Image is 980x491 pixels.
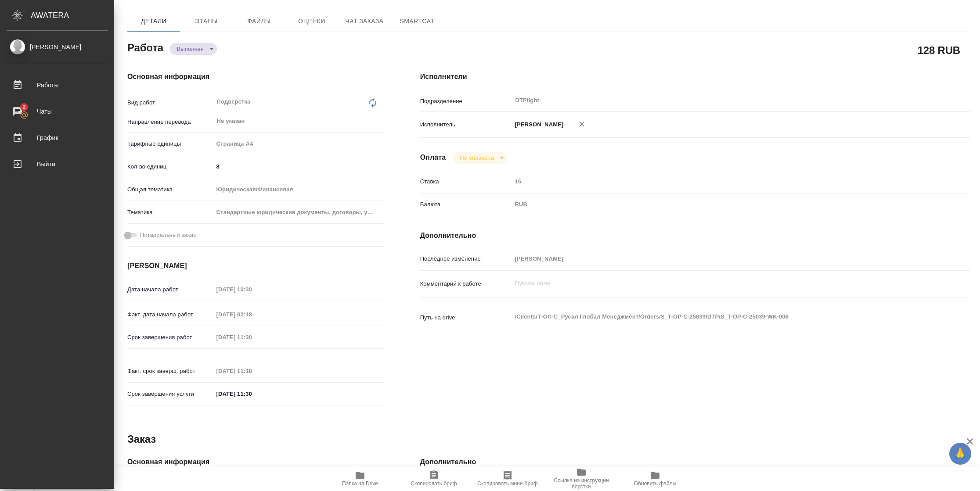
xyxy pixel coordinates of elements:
input: Пустое поле [213,331,290,344]
span: SmartCat [396,16,438,27]
p: Дата начала работ [127,285,213,294]
span: Этапы [185,16,227,27]
div: Страница А4 [213,136,385,151]
button: Обновить файлы [618,466,692,491]
div: График [7,131,108,144]
input: Пустое поле [512,175,925,188]
h2: 128 RUB [918,43,960,57]
span: Папка на Drive [342,480,378,487]
p: Исполнитель [420,120,512,129]
span: 🙏 [953,444,968,463]
p: Факт. дата начала работ [127,310,213,319]
span: Скопировать мини-бриф [477,480,537,487]
p: Валюта [420,200,512,209]
textarea: /Clients/Т-ОП-С_Русал Глобал Менеджмент/Orders/S_T-OP-C-25039/DTP/S_T-OP-C-25039-WK-008 [512,309,925,324]
span: Обновить файлы [634,480,677,487]
a: 2Чаты [2,100,112,122]
p: Факт. срок заверш. работ [127,367,213,376]
h4: Дополнительно [420,230,970,241]
h4: [PERSON_NAME] [127,261,385,271]
div: Выполнен [170,43,217,55]
p: Путь на drive [420,313,512,322]
p: [PERSON_NAME] [512,120,564,129]
button: Папка на Drive [323,466,397,491]
div: Выполнен [453,152,507,164]
div: Выйти [7,158,108,171]
input: Пустое поле [512,252,925,265]
h4: Основная информация [127,72,385,82]
p: Кол-во единиц [127,162,213,171]
h4: Оплата [420,152,446,163]
span: Скопировать бриф [411,480,457,487]
div: Стандартные юридические документы, договоры, уставы [213,205,385,220]
span: Ссылка на инструкции верстки [550,477,613,490]
p: Ставка [420,177,512,186]
a: График [2,127,112,149]
h4: Исполнители [420,72,970,82]
input: ✎ Введи что-нибудь [213,387,290,400]
div: Чаты [7,105,108,118]
button: Ссылка на инструкции верстки [544,466,618,491]
p: Срок завершения работ [127,333,213,342]
span: Детали [133,16,175,27]
span: Нотариальный заказ [140,231,196,240]
p: Тематика [127,208,213,217]
button: Скопировать мини-бриф [471,466,544,491]
p: Направление перевода [127,118,213,126]
input: Пустое поле [213,365,290,377]
button: 🙏 [949,443,971,465]
p: Последнее изменение [420,254,512,263]
p: Срок завершения услуги [127,390,213,398]
button: Не оплачена [457,154,496,161]
div: AWATERA [31,7,114,24]
p: Подразделение [420,97,512,106]
button: Скопировать бриф [397,466,471,491]
button: Выполнен [174,45,206,53]
h2: Заказ [127,432,156,446]
span: 2 [17,103,31,111]
input: ✎ Введи что-нибудь [213,160,385,173]
a: Выйти [2,153,112,175]
div: Работы [7,79,108,92]
h4: Дополнительно [420,457,970,467]
a: Работы [2,74,112,96]
span: Файлы [238,16,280,27]
input: Пустое поле [213,283,290,296]
input: Пустое поле [213,308,290,321]
button: Удалить исполнителя [572,115,591,134]
div: Юридическая/Финансовая [213,182,385,197]
p: Комментарий к работе [420,280,512,288]
div: [PERSON_NAME] [7,42,108,52]
p: Вид работ [127,98,213,107]
p: Тарифные единицы [127,140,213,148]
h2: Работа [127,39,163,55]
div: RUB [512,197,925,212]
p: Общая тематика [127,185,213,194]
span: Оценки [291,16,333,27]
h4: Основная информация [127,457,385,467]
span: Чат заказа [343,16,386,27]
